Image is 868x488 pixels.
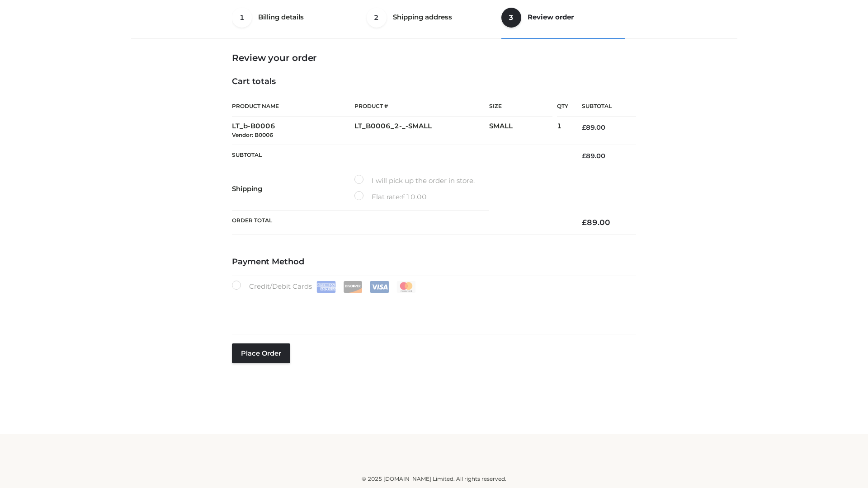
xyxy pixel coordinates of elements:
bdi: 89.00 [582,218,610,227]
div: © 2025 [DOMAIN_NAME] Limited. All rights reserved. [134,474,734,483]
img: Discover [343,281,363,293]
button: Place order [232,343,290,363]
label: Credit/Debit Cards [232,281,417,293]
label: I will pick up the order in store. [354,175,475,187]
td: 1 [557,117,568,145]
th: Subtotal [568,96,636,117]
th: Shipping [232,167,354,211]
th: Qty [557,96,568,117]
label: Flat rate: [354,191,427,203]
h4: Cart totals [232,77,636,87]
span: £ [582,218,587,227]
span: £ [582,123,586,131]
img: Amex [316,281,336,293]
td: LT_b-B0006 [232,117,354,145]
bdi: 10.00 [401,192,427,201]
th: Product # [354,96,489,117]
span: £ [401,192,406,201]
img: Mastercard [396,281,416,293]
span: £ [582,152,586,160]
th: Size [489,96,552,117]
h3: Review your order [232,52,636,63]
th: Order Total [232,211,568,235]
td: LT_B0006_2-_-SMALL [354,117,489,145]
small: Vendor: B0006 [232,131,273,138]
img: Visa [370,281,389,293]
iframe: Secure payment input frame [230,291,634,324]
td: SMALL [489,117,557,145]
h4: Payment Method [232,257,636,267]
th: Subtotal [232,145,568,167]
bdi: 89.00 [582,123,605,131]
bdi: 89.00 [582,152,605,160]
th: Product Name [232,96,354,117]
